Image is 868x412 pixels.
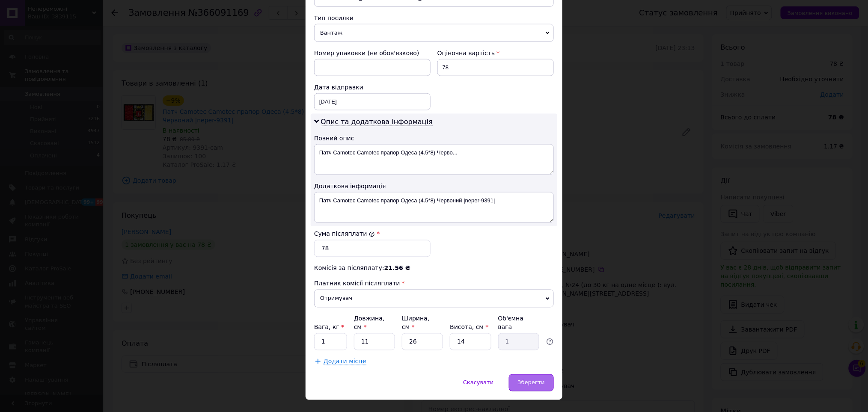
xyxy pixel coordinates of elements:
label: Довжина, см [354,315,385,331]
div: Оціночна вартість [437,49,554,57]
span: Опис та додаткова інформація [321,118,433,126]
span: Зберегти [518,379,545,386]
label: Вага, кг [314,324,344,331]
label: Висота, см [450,324,488,331]
textarea: Патч Camotec Camotec прапор Одеса (4.5*8) Черво... [314,144,554,175]
div: Дата відправки [314,83,431,92]
div: Додаткова інформація [314,182,554,190]
span: Отримувач [314,290,554,308]
div: Повний опис [314,134,554,142]
span: Тип посилки [314,15,354,21]
label: Сума післяплати [314,231,375,237]
textarea: Патч Camotec Camotec прапор Одеса (4.5*8) Червоний |neper-9391| [314,192,554,223]
label: Ширина, см [402,315,429,331]
span: Додати місце [324,358,366,365]
span: Вантаж [314,24,554,42]
div: Об'ємна вага [498,314,539,332]
span: Платник комісії післяплати [314,280,400,287]
div: Комісія за післяплату: [314,264,554,273]
span: 21.56 ₴ [384,265,410,272]
div: Номер упаковки (не обов'язково) [314,49,431,57]
span: Скасувати [463,379,493,386]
